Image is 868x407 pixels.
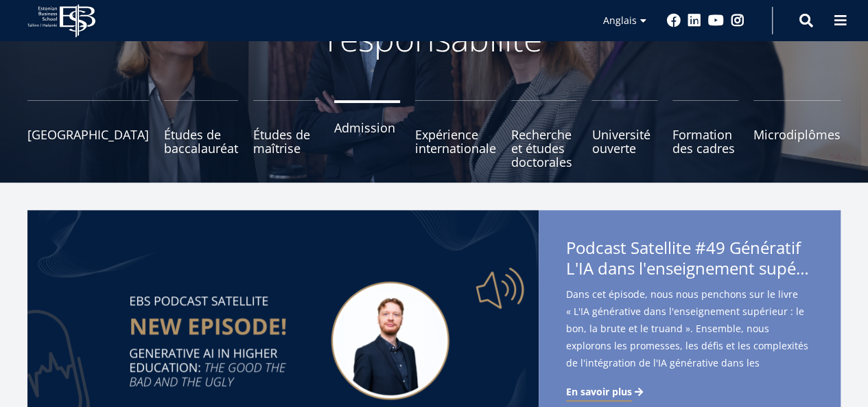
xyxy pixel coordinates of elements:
a: En savoir plus [566,385,646,399]
font: Microdiplômes [753,126,841,143]
font: En savoir plus [566,385,632,398]
font: Études de maîtrise [253,126,310,156]
font: Dans cet épisode, nous nous penchons sur le livre « L'IA générative dans l'enseignement supérieur... [566,288,808,386]
font: Expérience internationale [415,126,496,156]
a: Recherche et études doctorales [511,100,577,169]
font: Formation des cadres [672,126,735,156]
a: Admission [334,100,400,169]
font: Recherche et études doctorales [511,126,572,170]
a: Expérience internationale [415,100,496,169]
font: Admission [334,119,395,136]
a: Études de baccalauréat [164,100,238,169]
font: Études de baccalauréat [164,126,238,156]
a: Études de maîtrise [253,100,319,169]
a: Microdiplômes [753,100,841,169]
a: Université ouverte [591,100,657,169]
font: Université ouverte [591,126,650,156]
font: [GEOGRAPHIC_DATA] [27,126,149,143]
a: [GEOGRAPHIC_DATA] [27,100,149,169]
font: Podcast Satellite #49 Génératif [566,236,801,259]
a: Formation des cadres [672,100,738,169]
